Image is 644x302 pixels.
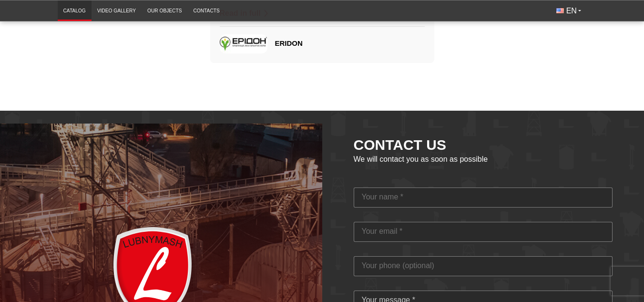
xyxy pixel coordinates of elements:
[354,137,446,153] span: CONTACT US
[58,3,92,19] a: Catalog
[556,8,564,13] img: English
[142,3,187,19] a: Our objects
[566,6,577,16] span: EN
[275,39,303,47] span: ERIDON
[354,155,488,164] span: We will contact you as soon as possible
[92,3,142,19] a: Video gallery
[551,3,587,19] button: EN
[220,34,267,53] img: ERIDON
[187,3,225,19] a: Contacts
